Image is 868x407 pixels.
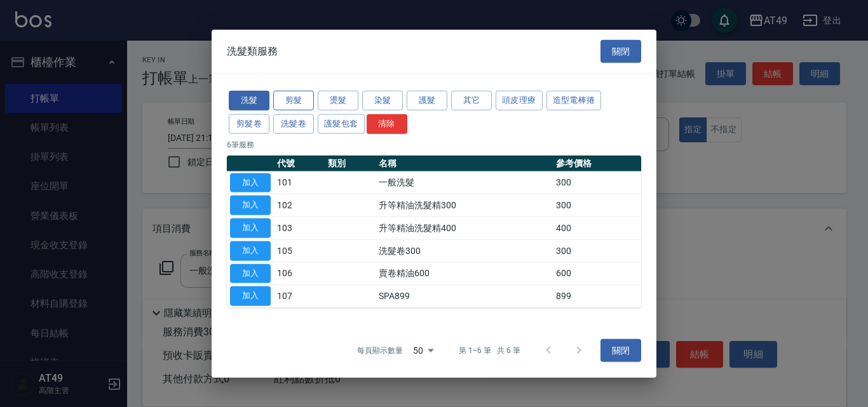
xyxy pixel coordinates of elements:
[230,241,271,260] button: 加入
[553,239,641,262] td: 300
[408,333,438,368] div: 50
[230,218,271,238] button: 加入
[362,91,403,110] button: 染髮
[230,173,271,192] button: 加入
[230,264,271,283] button: 加入
[227,138,641,150] p: 6 筆服務
[376,155,552,171] th: 名稱
[229,91,269,110] button: 洗髮
[273,114,314,133] button: 洗髮卷
[229,114,269,133] button: 剪髮卷
[553,194,641,217] td: 300
[325,155,376,171] th: 類別
[274,194,325,217] td: 102
[274,171,325,194] td: 101
[553,217,641,239] td: 400
[227,44,278,57] span: 洗髮類服務
[553,171,641,194] td: 300
[376,194,552,217] td: 升等精油洗髮精300
[496,91,543,110] button: 頭皮理療
[357,345,403,356] p: 每頁顯示數量
[274,217,325,239] td: 103
[407,91,447,110] button: 護髮
[230,196,271,215] button: 加入
[376,262,552,285] td: 賣卷精油600
[274,239,325,262] td: 105
[376,217,552,239] td: 升等精油洗髮精400
[546,91,602,110] button: 造型電棒捲
[600,339,641,363] button: 關閉
[376,171,552,194] td: 一般洗髮
[553,262,641,285] td: 600
[367,114,407,133] button: 清除
[451,91,492,110] button: 其它
[274,155,325,171] th: 代號
[274,284,325,307] td: 107
[459,345,520,356] p: 第 1–6 筆 共 6 筆
[376,284,552,307] td: SPA899
[274,262,325,285] td: 106
[318,91,358,110] button: 燙髮
[273,91,314,110] button: 剪髮
[376,239,552,262] td: 洗髮卷300
[553,155,641,171] th: 參考價格
[553,284,641,307] td: 899
[318,114,365,133] button: 護髮包套
[230,286,271,306] button: 加入
[600,39,641,63] button: 關閉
